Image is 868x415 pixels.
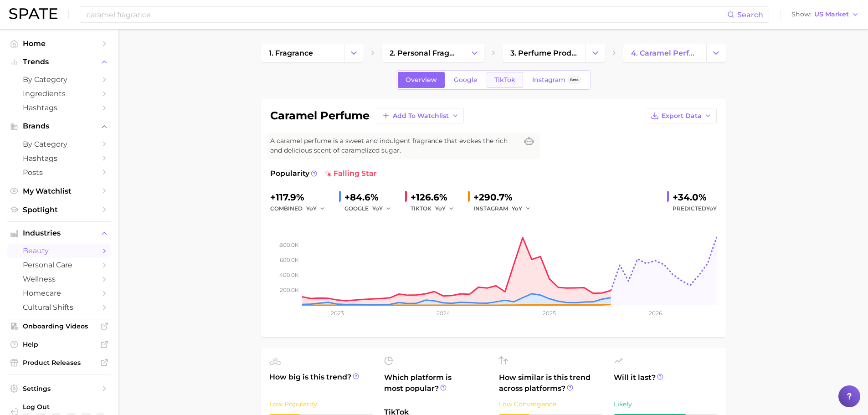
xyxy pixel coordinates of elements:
div: +117.9% [270,190,332,205]
span: 3. perfume products [510,49,578,57]
span: Settings [23,384,96,393]
div: +290.7% [473,190,537,205]
span: YoY [372,205,383,212]
button: Industries [7,226,111,240]
span: Will it last? [614,372,718,394]
span: Posts [23,168,96,177]
a: Hashtags [7,151,111,165]
span: Google [454,76,478,84]
span: cultural shifts [23,303,96,312]
img: SPATE [9,8,57,19]
tspan: 2024 [436,310,450,317]
span: wellness [23,275,96,283]
button: Change Category [706,44,726,62]
button: Brands [7,119,111,133]
span: YoY [706,205,717,212]
span: Onboarding Videos [23,322,96,330]
span: Add to Watchlist [393,112,449,120]
span: A caramel perfume is a sweet and indulgent fragrance that evokes the rich and delicious scent of ... [270,136,518,155]
span: My Watchlist [23,187,96,195]
a: personal care [7,258,111,272]
button: Trends [7,55,111,69]
div: Likely [614,399,718,410]
span: How similar is this trend across platforms? [499,372,603,394]
a: Ingredients [7,87,111,101]
span: How big is this trend? [269,372,373,394]
a: Onboarding Videos [7,319,111,333]
a: homecare [7,286,111,300]
div: Low Popularity [269,399,373,410]
a: 2. personal fragrance [382,44,465,62]
a: Google [446,72,485,88]
a: Home [7,36,111,51]
a: TikTok [487,72,523,88]
span: Trends [23,58,96,66]
span: YoY [435,205,446,212]
div: INSTAGRAM [473,203,537,214]
span: Hashtags [23,154,96,163]
span: Hashtags [23,103,96,112]
a: Product Releases [7,356,111,369]
tspan: 2025 [543,310,556,317]
div: GOOGLE [344,203,398,214]
span: Search [737,10,763,19]
span: Instagram [532,76,565,84]
button: Add to Watchlist [377,108,464,123]
h1: caramel perfume [270,110,370,121]
a: by Category [7,137,111,151]
span: Home [23,39,96,48]
span: falling star [324,168,377,179]
span: by Category [23,140,96,149]
span: Beta [570,76,579,84]
div: +34.0% [673,190,717,205]
span: Ingredients [23,89,96,98]
a: Spotlight [7,203,111,217]
button: YoY [306,203,326,214]
span: Show [791,12,812,17]
span: 1. fragrance [269,49,313,57]
div: TIKTOK [411,203,461,214]
a: cultural shifts [7,300,111,314]
tspan: 2026 [648,310,662,317]
span: YoY [512,205,522,212]
a: Help [7,338,111,351]
span: Help [23,340,96,348]
button: ShowUS Market [789,9,861,20]
button: YoY [435,203,455,214]
button: Change Category [465,44,484,62]
a: 3. perfume products [503,44,586,62]
input: Search here for a brand, industry, or ingredient [86,7,727,22]
span: Brands [23,122,96,130]
button: Export Data [646,108,717,123]
a: InstagramBeta [524,72,589,88]
a: wellness [7,272,111,286]
div: combined [270,203,332,214]
div: +84.6% [344,190,398,205]
span: homecare [23,289,96,297]
span: Overview [406,76,437,84]
span: Spotlight [23,205,96,214]
span: Which platform is most popular? [384,372,488,402]
button: YoY [372,203,392,214]
img: falling star [324,170,332,177]
span: TikTok [494,76,515,84]
span: beauty [23,246,96,255]
button: YoY [512,203,531,214]
button: Change Category [344,44,364,62]
span: Log Out [23,403,104,411]
a: by Category [7,72,111,87]
a: beauty [7,244,111,258]
span: US Market [814,12,849,17]
a: My Watchlist [7,184,111,198]
a: 4. caramel perfume [623,44,706,62]
div: Low Convergence [499,399,603,410]
a: Overview [398,72,445,88]
a: Settings [7,382,111,395]
div: +126.6% [411,190,461,205]
span: 4. caramel perfume [631,49,699,57]
span: 2. personal fragrance [390,49,457,57]
span: Predicted [673,203,717,214]
button: Change Category [586,44,605,62]
span: Product Releases [23,359,96,367]
span: Industries [23,229,96,237]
